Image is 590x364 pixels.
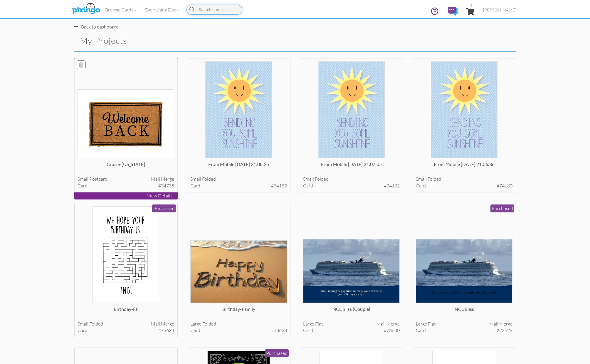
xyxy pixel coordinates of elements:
[416,327,512,334] div: card
[431,61,497,158] img: 133982-1-1753131998212-057f316b64762410-qa.jpg
[202,321,216,327] span: folded
[190,176,201,182] span: small
[265,349,289,357] div: Purchased
[376,321,400,327] span: Mail merge
[271,182,287,189] span: #74183
[78,321,88,327] span: small
[70,1,102,16] img: pixingo logo
[497,327,512,334] span: #73629
[497,182,512,189] span: #74180
[303,176,314,182] span: small
[428,321,436,327] span: flat
[78,176,88,182] span: small
[318,61,385,158] img: 133984-1-1753132027796-a457c39a1f179b33-qa.jpg
[489,321,512,327] span: Mail merge
[303,161,400,173] div: From Mobile [DATE] 21:07:05
[190,240,287,303] img: 132862-1-1750351972704-c285da4a88026c97-qa.jpg
[416,306,512,318] div: NCL Bliss
[190,161,287,173] div: From Mobile [DATE] 21:08:25
[303,306,400,318] div: NCL Bliss (couple)
[190,306,287,318] div: Birthday-Family
[89,176,107,182] span: postcard
[416,182,512,189] div: card
[416,239,512,303] img: 132846-1-1750300896559-33adabb31081b7b7-qa.jpg
[303,327,400,334] div: card
[74,192,178,199] p: View Details
[315,321,323,327] span: flat
[470,2,473,8] span: 1
[271,327,287,334] span: #73633
[416,321,427,327] span: large
[152,204,176,212] div: Purchased
[151,176,174,182] span: Mail merge
[190,321,201,327] span: large
[190,182,287,189] div: card
[78,89,174,158] img: 135157-1-1756506960373-42a61aa354bab719-qa.jpg
[158,327,174,334] span: #73634
[315,176,329,182] span: folded
[483,7,516,12] span: [PERSON_NAME]
[448,7,458,16] img: comments.svg
[80,36,285,46] h2: My Projects
[141,2,184,17] a: Everything Else
[205,61,272,158] img: 133985-1-1753132107464-53f73e5b4497285d-qa.jpg
[158,182,174,189] span: #74735
[303,239,400,303] img: 132848-1-1750301171599-2aa2d20f49c0620e-qa.jpg
[101,2,141,17] a: Browse Cards
[490,204,514,212] div: Purchased
[466,2,474,20] a: 1
[78,327,174,334] div: card
[202,176,216,182] span: folded
[303,321,314,327] span: large
[428,176,441,182] span: folded
[78,161,174,173] div: Cruise-[US_STATE]
[74,24,119,30] a: Back to dashboard
[93,206,159,303] img: 132863-1-1750352981014-6c2e7c399b7934f9-qa.jpg
[416,161,512,173] div: From Mobile [DATE] 21:06:36
[78,182,174,189] div: card
[151,321,174,327] span: Mail merge
[78,306,174,318] div: Birthday-FF
[384,182,400,189] span: #74182
[186,5,242,15] input: Search cards
[303,182,400,189] div: card
[479,2,521,17] a: [PERSON_NAME]
[416,176,427,182] span: small
[384,327,400,334] span: #73630
[89,321,103,327] span: folded
[190,327,287,334] div: card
